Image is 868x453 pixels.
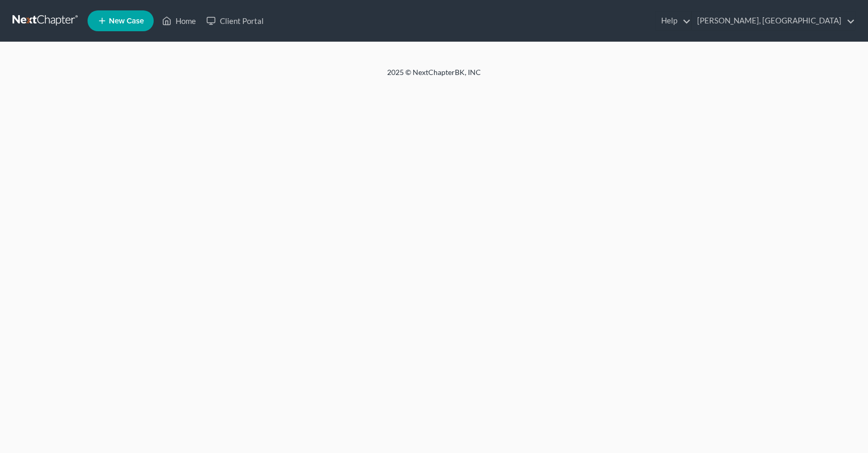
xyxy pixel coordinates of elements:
new-legal-case-button: New Case [88,10,154,31]
a: Home [157,11,201,30]
div: 2025 © NextChapterBK, INC [137,67,731,86]
a: Client Portal [201,11,269,30]
a: [PERSON_NAME], [GEOGRAPHIC_DATA] [692,11,855,30]
a: Help [656,11,691,30]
